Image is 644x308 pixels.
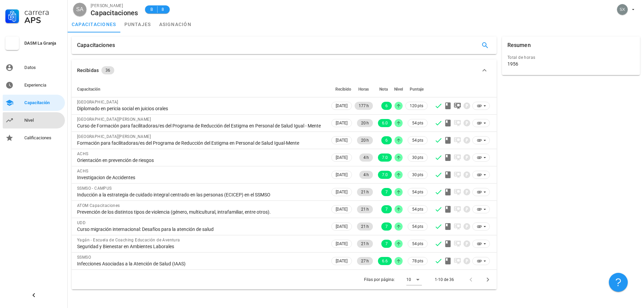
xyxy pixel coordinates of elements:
span: 54 pts [412,206,423,213]
div: Orientación en prevención de riesgos [77,157,325,163]
button: Recibidas 36 [72,60,497,81]
div: APS [24,16,62,24]
a: Datos [3,60,65,76]
span: 177 h [359,102,369,110]
span: 4 h [363,153,369,162]
span: 30 pts [412,154,423,161]
span: [DATE] [336,223,348,230]
span: Horas [358,87,369,92]
span: 78 pts [412,258,423,264]
div: DASM La Granja [24,41,62,46]
div: Calificaciones [24,135,62,141]
div: [PERSON_NAME] [91,2,138,9]
span: 6 [385,136,388,144]
th: Puntaje [404,81,429,97]
span: 21 h [361,240,369,248]
div: Total de horas [507,54,635,61]
span: [GEOGRAPHIC_DATA][PERSON_NAME] [77,117,151,122]
div: avatar [73,3,87,16]
span: 20 h [361,136,369,144]
span: [DATE] [336,188,348,196]
a: Calificaciones [3,130,65,146]
span: 7 [385,240,388,248]
span: [DATE] [336,257,348,265]
th: Horas [353,81,374,97]
a: capacitaciones [68,16,120,32]
span: 7 [385,222,388,231]
span: 36 [105,66,110,74]
span: 4 h [363,171,369,179]
span: 54 pts [412,120,423,126]
div: Datos [24,65,62,70]
div: Filas por página: [364,270,422,289]
span: 21 h [361,205,369,213]
a: Capacitación [3,95,65,111]
span: [DATE] [336,171,348,179]
span: [DATE] [336,119,348,127]
div: Experiencia [24,82,62,88]
span: 54 pts [412,189,423,195]
span: Capacitación [77,87,100,92]
div: Infecciones Asociadas a la Atención de Salud (IAAS) [77,261,325,267]
div: avatar [617,4,628,15]
div: 10Filas por página: [406,274,422,285]
span: 7 [385,188,388,196]
span: 8 [160,6,166,13]
th: Nivel [393,81,404,97]
span: 54 pts [412,223,423,230]
span: 21 h [361,188,369,196]
span: 6.6 [382,257,388,265]
div: Capacitaciones [77,37,115,54]
span: Puntaje [410,87,424,92]
span: 6.0 [382,119,388,127]
th: Nota [374,81,393,97]
span: B [149,6,154,13]
div: Recibidas [77,67,99,74]
div: Nivel [24,118,62,123]
span: 21 h [361,222,369,231]
div: 1-10 de 36 [435,277,454,283]
span: [DATE] [336,240,348,247]
div: Resumen [507,37,531,54]
span: Recibido [335,87,351,92]
a: asignación [155,16,196,32]
div: Curso migración internacional: Desafíos para la atención de salud [77,226,325,232]
span: 20 h [361,119,369,127]
th: Recibido [330,81,353,97]
span: ATOM Capacitaciones [77,203,120,208]
div: Formación para facilitadoras/es del Programa de Reducción del Estigma en Personal de Salud Igual-... [77,140,325,146]
a: Nivel [3,112,65,128]
span: SA [76,3,83,16]
span: UDD [77,220,86,225]
span: [DATE] [336,154,348,161]
div: 1956 [507,61,518,67]
a: Experiencia [3,77,65,93]
span: ACHS [77,169,89,173]
a: puntajes [120,16,155,32]
div: Diplomado en pericia social en juicios orales [77,105,325,112]
div: Capacitaciones [91,9,138,17]
span: [DATE] [336,102,348,110]
span: 30 pts [412,171,423,178]
span: [GEOGRAPHIC_DATA][PERSON_NAME] [77,134,151,139]
span: Yagán - Escuela de Coaching Educación de Aventura [77,238,180,242]
span: Nota [379,87,388,92]
th: Capacitación [72,81,330,97]
span: Nivel [394,87,403,92]
span: 7 [385,205,388,213]
span: 7.0 [382,153,388,162]
span: 54 pts [412,137,423,144]
span: [GEOGRAPHIC_DATA] [77,100,118,104]
div: Curso de Formación para facilitadoras/es del Programa de Reducción del Estigma en Personal de Sal... [77,123,325,129]
div: Capacitación [24,100,62,105]
button: Página siguiente [482,274,494,286]
div: Prevención de los distintos tipos de violencia (género, multicultural, intrafamiliar, entre otros). [77,209,325,215]
span: SSMSO [77,255,91,260]
span: 27 h [361,257,369,265]
span: 6 [385,102,388,110]
span: [DATE] [336,137,348,144]
span: 54 pts [412,240,423,247]
span: ACHS [77,151,89,156]
div: 10 [406,277,411,283]
div: Carrera [24,8,62,16]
